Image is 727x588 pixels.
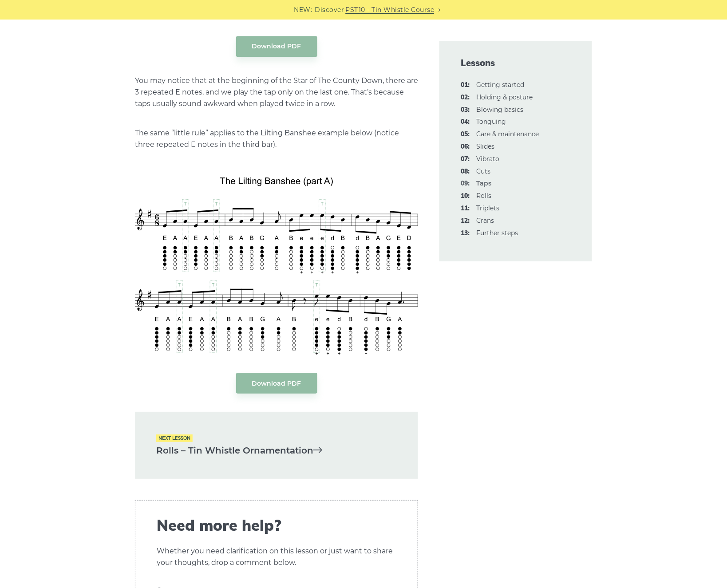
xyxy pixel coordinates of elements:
span: Next lesson [156,434,193,442]
p: The same “little rule” applies to the Lilting Banshee example below (notice three repeated E note... [135,127,418,150]
span: Need more help? [157,517,396,535]
a: Rolls – Tin Whistle Ornamentation [156,443,397,458]
span: 01: [461,80,470,91]
a: 03:Blowing basics [476,106,523,114]
a: 07:Vibrato [476,155,499,163]
span: 07: [461,154,470,165]
span: 06: [461,142,470,152]
span: Lessons [461,57,571,69]
a: 05:Care & maintenance [476,130,539,138]
a: 12:Crans [476,217,494,225]
span: 09: [461,178,470,189]
p: You may notice that at the beginning of the Star of The County Down, there are 3 repeated E notes... [135,75,418,110]
a: 11:Triplets [476,204,499,212]
strong: Taps [476,179,491,187]
span: 10: [461,191,470,201]
span: 05: [461,129,470,140]
span: 11: [461,203,470,214]
a: 04:Tonguing [476,118,506,126]
a: Download PDF [236,373,317,394]
a: 13:Further steps [476,229,518,237]
a: 08:Cuts [476,167,490,175]
span: 08: [461,166,470,177]
span: 13: [461,228,470,239]
span: Discover [315,5,344,15]
span: 02: [461,92,470,103]
a: 01:Getting started [476,81,524,89]
p: Whether you need clarification on this lesson or just want to share your thoughts, drop a comment... [157,545,396,568]
a: 02:Holding & posture [476,93,533,101]
a: Download PDF [236,36,317,57]
a: 10:Rolls [476,192,491,200]
span: 04: [461,117,470,127]
img: Tin Whistle Taps - The Lilting Banshee [135,169,418,355]
span: 12: [461,216,470,226]
a: 06:Slides [476,142,494,150]
span: 03: [461,105,470,115]
a: PST10 - Tin Whistle Course [346,5,435,15]
span: NEW: [294,5,312,15]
